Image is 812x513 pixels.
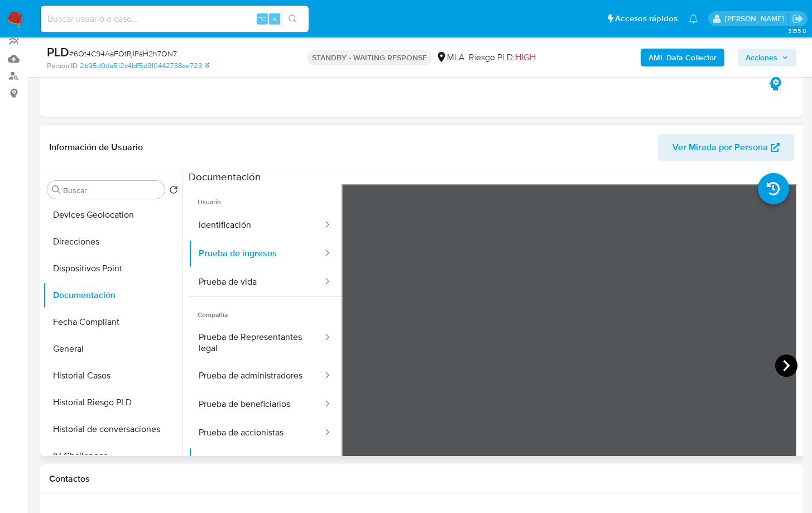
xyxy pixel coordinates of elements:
input: Buscar usuario o caso... [41,12,309,26]
input: Buscar [63,185,160,195]
button: AML Data Collector [641,49,724,66]
button: Volver al orden por defecto [169,185,178,198]
b: AML Data Collector [648,49,717,66]
button: Historial de conversaciones [43,416,182,443]
p: STANDBY - WAITING RESPONSE [307,50,431,65]
button: Historial Riesgo PLD [43,389,182,416]
p: juanpablo.jfernandez@mercadolibre.com [725,13,788,24]
button: Direcciones [43,228,182,255]
a: Notificaciones [689,14,698,23]
button: Ver Mirada por Persona [658,134,794,161]
button: General [43,335,182,362]
a: Salir [792,13,804,25]
span: Ver Mirada por Persona [672,134,768,161]
button: Buscar [52,185,61,194]
a: 2b95d0da512c4bff5d310442738ae723 [80,61,209,71]
button: Historial Casos [43,362,182,389]
span: HIGH [515,51,536,64]
b: Person ID [47,61,78,71]
div: MLA [436,51,464,64]
span: s [273,13,276,24]
span: Riesgo PLD: [469,51,536,64]
button: Acciones [738,49,796,66]
span: 3.155.0 [788,26,806,35]
button: Dispositivos Point [43,255,182,282]
h1: Información de Usuario [49,142,143,153]
button: Documentación [43,282,182,309]
button: Fecha Compliant [43,309,182,335]
h1: Contactos [49,473,794,485]
span: # 6Qt4C94AaFQtRjlPaH2h7QN7 [69,48,177,59]
button: IV Challenges [43,443,182,469]
b: PLD [47,43,69,61]
button: Devices Geolocation [43,202,182,228]
button: search-icon [281,11,304,27]
span: Acciones [746,49,777,66]
span: ⌥ [258,13,266,24]
span: Accesos rápidos [615,13,678,25]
